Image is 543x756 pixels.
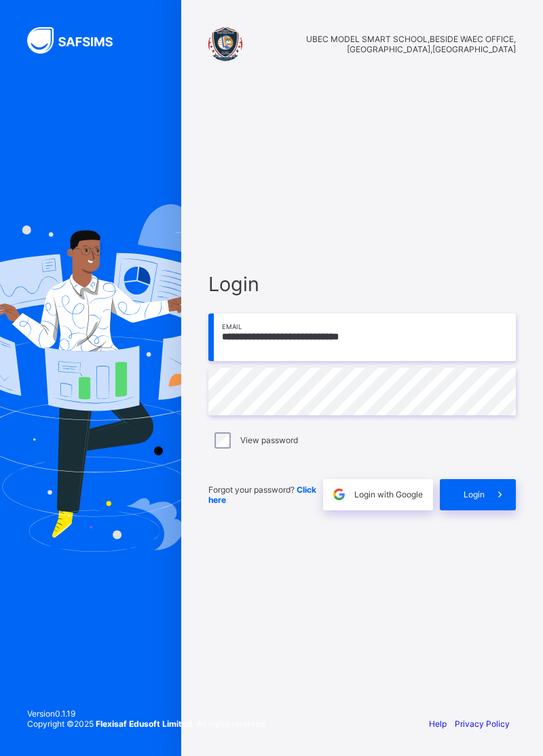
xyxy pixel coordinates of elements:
[354,489,423,499] span: Login with Google
[27,719,267,729] span: Copyright © 2025 All rights reserved.
[96,719,195,729] strong: Flexisaf Edusoft Limited.
[429,719,447,729] a: Help
[27,708,267,719] span: Version 0.1.19
[27,27,129,54] img: SAFSIMS Logo
[455,719,510,729] a: Privacy Policy
[249,34,516,54] span: UBEC MODEL SMART SCHOOL,BESIDE WAEC OFFICE, [GEOGRAPHIC_DATA],[GEOGRAPHIC_DATA]
[208,272,516,296] span: Login
[208,485,316,505] span: Forgot your password?
[240,435,298,445] label: View password
[208,485,316,505] a: Click here
[331,487,347,502] img: google.396cfc9801f0270233282035f929180a.svg
[464,489,485,499] span: Login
